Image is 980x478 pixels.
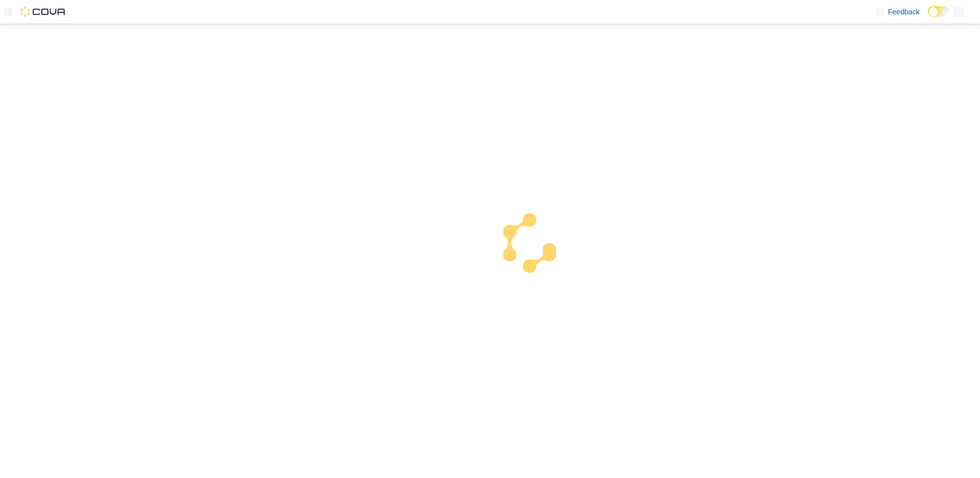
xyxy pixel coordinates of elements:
[888,7,920,17] span: Feedback
[490,206,567,283] img: cova-loader
[21,7,67,17] img: Cova
[928,6,949,17] input: Dark Mode
[872,2,924,22] a: Feedback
